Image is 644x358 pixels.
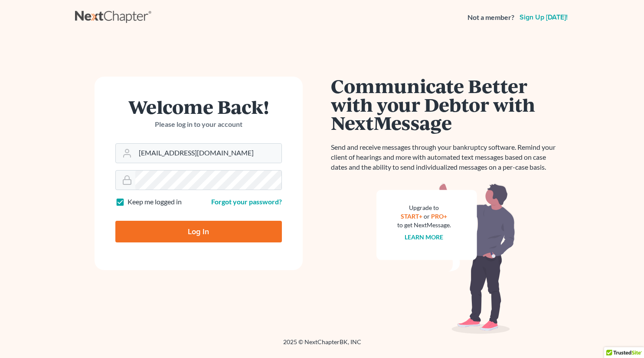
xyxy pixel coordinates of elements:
a: START+ [401,213,422,220]
a: PRO+ [431,213,447,220]
p: Send and receive messages through your bankruptcy software. Remind your client of hearings and mo... [331,142,561,172]
a: Sign up [DATE]! [518,14,569,21]
a: Forgot your password? [211,197,282,206]
div: 2025 © NextChapterBK, INC [75,338,569,353]
input: Log In [115,221,282,242]
h1: Welcome Back! [115,97,282,116]
label: Keep me logged in [127,197,182,207]
div: to get NextMessage. [397,221,451,229]
input: Email Address [135,144,281,163]
h1: Communicate Better with your Debtor with NextMessage [331,77,561,132]
div: Upgrade to [397,203,451,212]
a: Learn more [405,233,443,241]
p: Please log in to your account [115,119,282,129]
img: nextmessage_bg-59042aed3d76b12b5cd301f8e5b87938c9018125f34e5fa2b7a6b67550977c72.svg [376,183,515,334]
span: or [424,213,430,220]
strong: Not a member? [467,13,514,23]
